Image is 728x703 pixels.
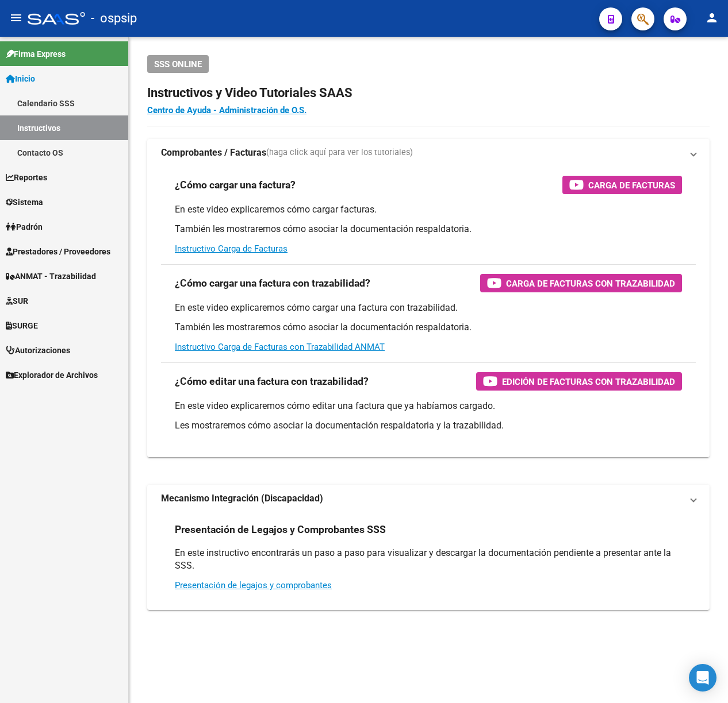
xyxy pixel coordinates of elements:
a: Instructivo Carga de Facturas con Trazabilidad ANMAT [175,342,385,352]
h3: ¿Cómo cargar una factura? [175,177,296,193]
h3: ¿Cómo editar una factura con trazabilidad? [175,373,369,389]
span: (haga click aquí para ver los tutoriales) [266,146,413,159]
span: Padrón [6,221,43,233]
p: También les mostraremos cómo asociar la documentación respaldatoria. [175,223,682,235]
h3: Presentación de Legajos y Comprobantes SSS [175,522,386,538]
p: También les mostraremos cómo asociar la documentación respaldatoria. [175,321,682,334]
p: Les mostraremos cómo asociar la documentación respaldatoria y la trazabilidad. [175,419,682,432]
span: Carga de Facturas con Trazabilidad [506,276,675,291]
a: Instructivo Carga de Facturas [175,244,288,254]
p: En este video explicaremos cómo cargar una factura con trazabilidad. [175,302,682,314]
h3: ¿Cómo cargar una factura con trazabilidad? [175,275,370,291]
span: Carga de Facturas [588,178,675,192]
span: Inicio [6,72,35,85]
span: Reportes [6,171,47,184]
span: SUR [6,295,28,307]
span: Prestadores / Proveedores [6,245,110,258]
a: Presentación de legajos y comprobantes [175,580,332,590]
div: Comprobantes / Facturas(haga click aquí para ver los tutoriales) [147,167,710,457]
mat-icon: person [705,11,719,25]
button: SSS ONLINE [147,55,209,73]
a: Centro de Ayuda - Administración de O.S. [147,105,306,115]
mat-icon: menu [9,11,23,25]
span: SSS ONLINE [154,59,202,69]
span: Edición de Facturas con Trazabilidad [502,374,675,389]
span: Sistema [6,196,43,208]
h2: Instructivos y Video Tutoriales SAAS [147,82,710,104]
p: En este video explicaremos cómo editar una factura que ya habíamos cargado. [175,400,682,412]
mat-expansion-panel-header: Mecanismo Integración (Discapacidad) [147,485,710,512]
div: Open Intercom Messenger [689,664,716,692]
button: Carga de Facturas con Trazabilidad [480,274,682,292]
mat-expansion-panel-header: Comprobantes / Facturas(haga click aquí para ver los tutoriales) [147,139,710,167]
button: Edición de Facturas con Trazabilidad [476,372,682,391]
span: Firma Express [6,48,66,60]
span: ANMAT - Trazabilidad [6,270,96,283]
span: Autorizaciones [6,344,70,357]
span: - ospsip [91,6,137,31]
p: En este instructivo encontrarás un paso a paso para visualizar y descargar la documentación pendi... [175,547,682,572]
strong: Comprobantes / Facturas [161,146,266,159]
span: Explorador de Archivos [6,369,98,381]
button: Carga de Facturas [562,176,682,194]
span: SURGE [6,319,38,332]
p: En este video explicaremos cómo cargar facturas. [175,203,682,216]
div: Mecanismo Integración (Discapacidad) [147,512,710,610]
strong: Mecanismo Integración (Discapacidad) [161,492,323,505]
